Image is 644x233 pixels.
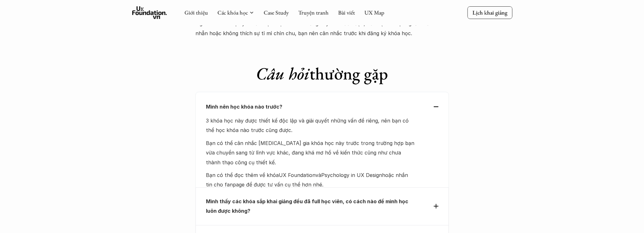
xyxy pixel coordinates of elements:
a: Truyện tranh [298,9,328,16]
strong: Mình thấy các khóa sắp khai giảng đều đã full học viên, có cách nào để mình học luôn được không? [206,198,410,214]
p: 3 khóa học này được thiết kế độc lập và giải quyết những vấn đề riêng, nên bạn có thể học khóa nà... [206,116,415,135]
strong: Mình nên học khóa nào trước? [206,104,282,110]
a: Giới thiệu [184,9,208,16]
h1: thường gặp [195,63,449,84]
a: Case Study [264,9,289,16]
a: Bài viết [338,9,355,16]
a: UX Map [364,9,384,16]
p: Lịch khai giảng [472,9,507,16]
p: Ngoài ra khóa học yêu cầu việc thực hành thường xuyên và đều đặn, nếu bạn là một người thiếu kiên... [195,19,449,38]
p: Bạn có thể cân nhắc [MEDICAL_DATA] gia khóa học này trước trong trường hợp bạn vừa chuyển sang từ... [206,138,415,167]
p: Bạn có thể đọc thêm về khóa và hoặc nhắn tin cho fanpage để được tư vấn cụ thể hơn nhé. [206,170,415,190]
a: UX Foundation [279,172,316,178]
a: Các khóa học [217,9,248,16]
a: Psychology in UX Design [321,172,382,178]
a: Lịch khai giảng [467,6,512,19]
em: Câu hỏi [256,62,309,85]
